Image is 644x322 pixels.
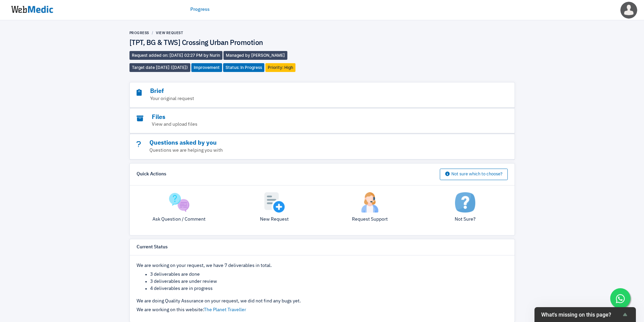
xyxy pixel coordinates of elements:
[137,95,471,102] p: Your original request
[129,39,322,48] h4: [TPT, BG & TWS] Crossing Urban Promotion
[455,192,475,213] img: not-sure.png
[360,192,380,213] img: support.png
[137,262,508,269] p: We are working on your request, we have 7 deliverables in total.
[150,271,508,278] li: 3 deliverables are done
[129,31,149,35] a: Progress
[264,192,285,213] img: add.png
[129,63,190,72] span: Target date [DATE] ([DATE])
[327,216,412,223] p: Request Support
[150,278,508,285] li: 3 deliverables are under review
[423,216,508,223] p: Not Sure?
[440,169,508,180] button: Not sure which to choose?
[137,298,508,305] p: We are doing Quality Assurance on your request, we did not find any bugs yet.
[150,285,508,292] li: 4 deliverables are in progress
[223,63,264,72] span: Status: In Progress
[223,51,287,60] span: Managed by [PERSON_NAME]
[137,216,222,223] p: Ask Question / Comment
[129,51,222,60] span: Request added on: [DATE] 02:27 PM by Nurin
[137,171,166,177] h6: Quick Actions
[190,6,210,13] a: Progress
[156,31,183,35] a: View Request
[169,192,189,213] img: question.png
[137,114,471,121] h3: Files
[541,312,621,318] span: What's missing on this page?
[137,121,471,128] p: View and upload files
[204,307,246,312] a: The Planet Traveller
[191,63,222,72] span: Improvement
[137,244,168,250] h6: Current Status
[137,147,471,154] p: Questions we are helping you with
[265,63,295,72] span: Priority: High
[137,88,471,95] h3: Brief
[137,306,508,314] p: We are working on this website:
[129,30,322,35] nav: breadcrumb
[137,139,471,147] h3: Questions asked by you
[541,311,629,319] button: Show survey - What's missing on this page?
[232,216,317,223] p: New Request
